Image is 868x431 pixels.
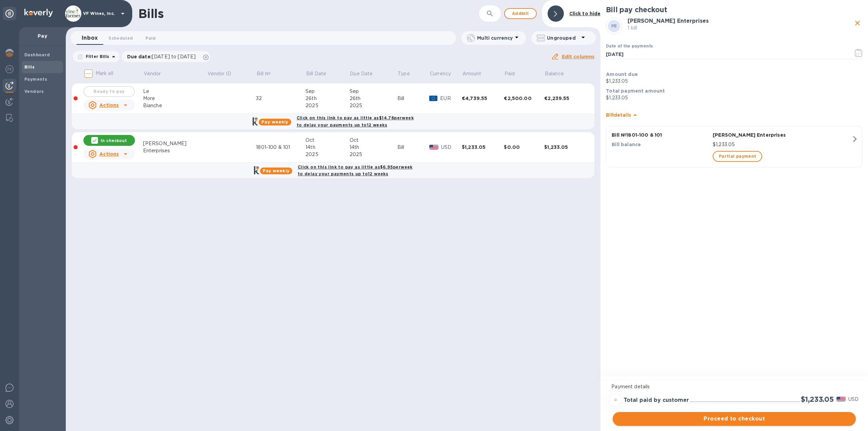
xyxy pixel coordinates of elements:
div: 1801-100 & 101 [256,144,305,151]
div: Due date:[DATE] to [DATE] [122,51,211,62]
p: Due date : [127,53,199,60]
p: Currency [430,70,451,77]
p: Bill balance [612,141,710,148]
p: Bill Date [306,70,326,77]
div: $0.00 [504,144,544,151]
span: Add bill [510,9,531,18]
b: Pay weekly [263,168,290,173]
b: [PERSON_NAME] Enterprises [628,18,709,24]
p: In checkout [101,138,127,143]
div: 2025 [305,151,349,158]
span: Proceed to checkout [618,415,850,423]
div: Enterprises [143,147,207,154]
div: Sep [350,88,397,95]
div: $1,233.05 [462,144,504,151]
span: Scheduled [108,35,133,42]
b: Bills [24,64,35,70]
b: Bill details [606,112,631,118]
p: Type [398,70,410,77]
div: Billdetails [606,104,863,126]
u: Actions [99,102,119,108]
p: Pay [24,33,60,39]
div: Sep [305,88,349,95]
p: USD [441,144,462,151]
h2: $1,233.05 [801,395,834,404]
h1: Bills [138,6,163,21]
div: €2,239.55 [544,95,587,102]
div: More [143,95,207,102]
span: Inbox [82,33,98,43]
b: Pay weekly [261,119,288,124]
div: 26th [350,95,397,102]
p: Mark all [96,70,113,77]
p: $1,233.05 [713,141,851,148]
span: [DATE] to [DATE] [152,54,196,59]
b: Click to hide [569,11,601,16]
b: Total payment amount [606,88,665,94]
p: Bill № 1801-100 & 101 [612,132,710,138]
span: Due Date [350,70,381,77]
p: USD [848,396,859,403]
div: €2,500.00 [504,95,544,102]
span: Bill Date [306,70,335,77]
span: Bill № [257,70,279,77]
div: Le [143,88,207,95]
p: Payment details [611,383,857,390]
p: Multi currency [477,35,513,41]
div: 26th [305,95,349,102]
b: Dashboard [24,52,50,57]
span: Partial payment [719,152,756,160]
p: Ungrouped [547,35,579,41]
b: PE [611,23,617,28]
span: Vendor [144,70,170,77]
label: Date of the payments [606,44,653,48]
p: VF Wines, Inc. [83,11,117,16]
div: 2025 [350,102,397,109]
div: Bill [397,95,430,102]
img: Foreign exchange [5,65,14,73]
b: Vendors [24,89,44,94]
span: Type [398,70,419,77]
b: Click on this link to pay as little as $14.78 per week to delay your payments up to 12 weeks [297,115,414,128]
img: USD [429,145,438,150]
p: Vendor [144,70,161,77]
p: EUR [440,95,462,102]
h3: Total paid by customer [624,397,689,404]
p: $1,233.05 [606,78,863,85]
p: Bill № [257,70,271,77]
button: Partial payment [713,151,762,162]
span: Paid [145,35,156,42]
img: Logo [24,9,53,17]
h2: Bill pay checkout [606,5,863,14]
div: 2025 [350,151,397,158]
p: Due Date [350,70,373,77]
div: 32 [256,95,305,102]
p: 1 bill [628,24,852,32]
p: Paid [505,70,515,77]
u: Edit columns [562,54,595,59]
button: Bill №1801-100 & 101[PERSON_NAME] EnterprisesBill balance$1,233.05Partial payment [606,126,863,168]
div: Oct [305,137,349,144]
p: Balance [545,70,564,77]
div: 14th [350,144,397,151]
b: Amount due [606,72,638,77]
div: $1,233.05 [544,144,587,151]
b: Payments [24,77,47,82]
div: Bill [397,144,430,151]
span: Balance [545,70,573,77]
button: close [852,18,863,28]
p: Vendor ID [208,70,231,77]
span: Amount [462,70,490,77]
div: [PERSON_NAME] [143,140,207,147]
div: Bianche [143,102,207,109]
div: Oct [350,137,397,144]
img: USD [836,397,846,401]
div: €4,739.55 [462,95,504,102]
b: Click on this link to pay as little as $6.95 per week to delay your payments up to 12 weeks [298,164,413,177]
div: = [610,394,621,405]
button: Proceed to checkout [613,412,856,426]
button: Addbill [504,8,537,19]
p: $1,233.05 [606,94,863,101]
div: Unpin categories [3,7,16,20]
